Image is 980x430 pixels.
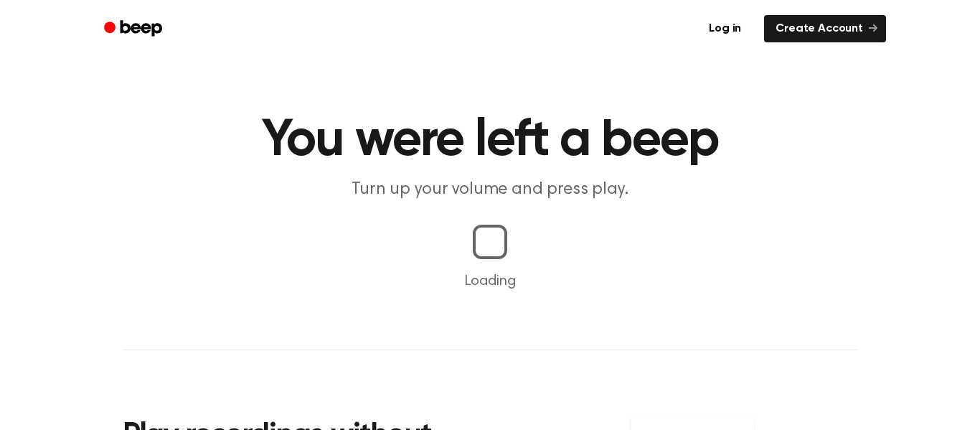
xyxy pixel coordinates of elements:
[94,15,175,43] a: Beep
[694,12,755,45] a: Log in
[123,115,857,167] h1: You were left a beep
[17,271,963,292] p: Loading
[764,15,886,42] a: Create Account
[215,178,765,202] p: Turn up your volume and press play.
